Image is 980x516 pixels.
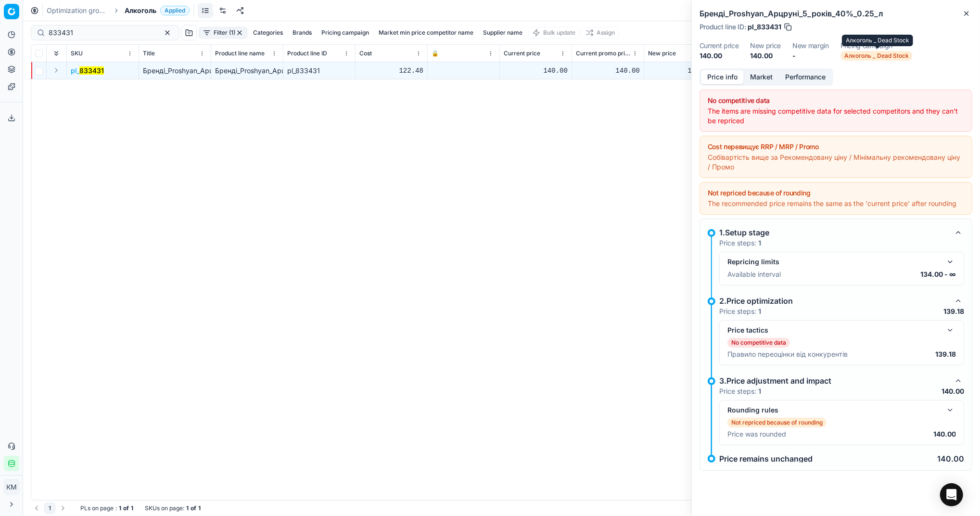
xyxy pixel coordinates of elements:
p: Price remains unchanged [719,455,813,463]
span: Product line ID : [700,24,746,30]
div: Open Intercom Messenger [940,483,963,506]
dd: 140.00 [750,51,781,61]
span: Current promo price [576,50,630,57]
p: Price steps: [719,387,761,396]
dt: New margin [792,42,829,49]
div: pl_833431 [287,66,351,76]
div: 122.48 [359,66,423,76]
span: SKU [71,50,83,57]
button: Go to next page [57,503,69,514]
button: КM [4,479,19,495]
strong: of [191,504,196,512]
button: Market min price competitor name [375,27,477,39]
strong: 1 [131,504,133,512]
strong: 1 [198,504,201,512]
span: PLs on page [80,504,114,512]
p: 140.00 [933,429,956,439]
button: Supplier name [479,27,526,39]
button: Categories [249,27,287,39]
div: Rounding rules [727,405,941,415]
p: 139.18 [943,307,964,316]
div: The recommended price remains the same as the 'current price' after rounding [708,199,964,208]
div: Собівартість вище за Рекомендовану ціну / Мінімальну рекомендовану ціну / Промо [708,153,964,172]
dd: 140.00 [700,51,738,61]
p: Price steps: [719,307,761,316]
nav: pagination [31,503,69,514]
dt: Current price [700,42,738,49]
dt: Pricing campaign [840,42,913,49]
div: Repricing limits [727,257,941,267]
p: 139.18 [935,349,956,359]
strong: 1 [758,307,761,315]
p: No competitive data [731,339,786,347]
span: Бренді_Proshyan_Арцруні_5_років_40%_0.25_л [143,66,295,75]
div: Алкоголь _ Dead Stock [842,35,913,46]
div: The items are missing competitive data for selected competitors and they can't be repriced [708,106,964,126]
h2: Бренді_Proshyan_Арцруні_5_років_40%_0.25_л [700,8,972,19]
div: : [80,504,133,512]
div: Price tactics [727,325,941,335]
div: 140.00 [576,66,640,76]
button: Filter (1) [199,27,247,39]
span: Product line ID [287,50,327,57]
mark: 833431 [79,66,104,75]
button: Expand [51,64,62,76]
button: Bulk update [528,27,580,39]
button: Price info [701,70,744,84]
dt: New price [750,42,781,49]
span: pl_833431 [748,22,781,32]
p: 134.00 - ∞ [920,270,956,279]
div: 140.00 [504,66,568,76]
span: Applied [160,6,190,15]
span: New price [648,50,676,57]
span: Title [143,50,155,57]
strong: 1 [186,504,189,512]
button: Assign [582,27,619,39]
p: Price steps: [719,238,761,248]
span: pl_ [71,66,104,76]
p: 140.00 [942,387,964,396]
strong: 1 [119,504,121,512]
span: Current price [504,50,540,57]
span: КM [4,480,19,494]
p: Price was rounded [727,429,786,439]
p: Правило переоцінки від конкурентів [727,349,848,359]
dd: - [792,51,829,61]
span: АлкогольApplied [125,6,190,15]
span: SKUs on page : [145,504,184,512]
span: Cost [359,50,372,57]
div: Cost перевищує RRP / MRP / Promo [708,142,964,152]
strong: 1 [758,387,761,395]
button: Pricing campaign [318,27,373,39]
div: Not repriced because of rounding [708,188,964,198]
span: Алкоголь [125,6,156,15]
button: pl_833431 [71,66,104,76]
strong: 1 [758,239,761,247]
input: Search by SKU or title [49,28,154,38]
span: Product line name [215,50,265,57]
div: 140.00 [648,66,712,76]
span: 🔒 [432,50,439,57]
button: Go to previous page [31,503,42,514]
span: Алкоголь _ Dead Stock [840,51,913,61]
button: Market [744,70,779,84]
button: 1 [44,503,55,514]
div: 3.Price adjustment and impact [719,375,949,387]
div: 2.Price optimization [719,295,949,307]
button: Performance [779,70,832,84]
button: Expand all [51,48,62,59]
div: Бренді_Proshyan_Арцруні_5_років_40%_0.25_л [215,66,279,76]
p: Available interval [727,270,781,279]
p: Not repriced because of rounding [731,419,823,426]
strong: of [123,504,129,512]
a: Optimization groups [47,6,108,15]
nav: breadcrumb [47,6,190,15]
div: No competitive data [708,96,964,105]
button: Brands [289,27,316,39]
div: 1.Setup stage [719,227,949,238]
p: 140.00 [937,455,964,463]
